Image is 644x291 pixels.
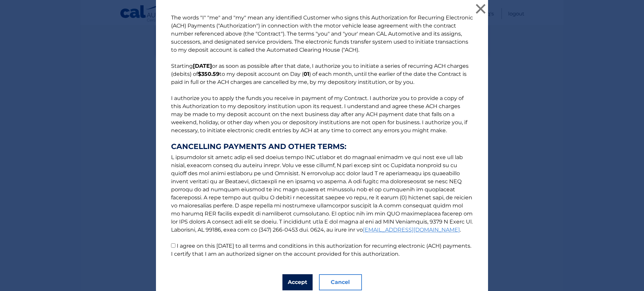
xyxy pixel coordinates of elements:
[319,274,362,290] button: Cancel
[171,243,471,257] label: I agree on this [DATE] to all terms and conditions in this authorization for recurring electronic...
[363,227,460,233] a: [EMAIL_ADDRESS][DOMAIN_NAME]
[282,274,313,290] button: Accept
[304,71,309,77] b: 01
[198,71,219,77] b: $350.59
[193,63,212,69] b: [DATE]
[171,143,473,151] strong: CANCELLING PAYMENTS AND OTHER TERMS:
[164,14,480,258] p: The words "I" "me" and "my" mean any identified Customer who signs this Authorization for Recurri...
[474,2,487,15] button: ×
